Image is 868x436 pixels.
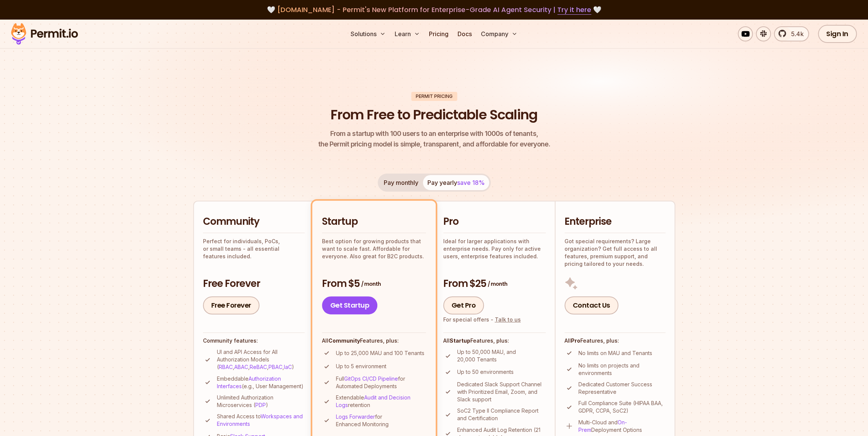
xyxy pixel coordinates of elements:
span: [DOMAIN_NAME] - Permit's New Platform for Enterprise-Grade AI Agent Security | [277,5,591,14]
h4: All Features, plus: [443,337,546,345]
h3: From $25 [443,277,546,291]
strong: Community [328,337,360,344]
p: Unlimited Authorization Microservices ( ) [217,394,305,409]
span: / month [488,280,507,288]
a: Pricing [426,26,452,41]
p: Got special requirements? Large organization? Get full access to all features, premium support, a... [564,238,665,268]
span: / month [361,280,381,288]
button: Pay monthly [379,175,423,190]
a: Try it here [557,5,591,15]
h2: Startup [322,215,426,229]
a: Sign In [818,25,857,43]
a: PDP [255,402,266,408]
h4: Community features: [203,337,305,345]
button: Learn [392,26,423,41]
p: Best option for growing products that want to scale fast. Affordable for everyone. Also great for... [322,238,426,260]
span: From a startup with 100 users to an enterprise with 1000s of tenants, [318,128,550,139]
p: Extendable retention [336,394,426,409]
h2: Pro [443,215,546,229]
p: Full for Automated Deployments [336,375,426,390]
h4: All Features, plus: [322,337,426,345]
img: Permit logo [8,21,81,47]
button: Company [478,26,520,41]
a: PBAC [268,364,282,370]
h4: All Features, plus: [564,337,665,345]
p: for Enhanced Monitoring [336,413,426,428]
a: Get Pro [443,296,484,314]
a: Talk to us [495,316,521,323]
a: Logs Forwarder [336,413,375,420]
strong: Pro [571,337,580,344]
h2: Enterprise [564,215,665,229]
a: Docs [455,26,475,41]
h2: Community [203,215,305,229]
p: Embeddable (e.g., User Management) [217,375,305,390]
a: RBAC [219,364,233,370]
h3: Free Forever [203,277,305,291]
p: Multi-Cloud and Deployment Options [578,419,665,434]
div: Permit Pricing [411,92,457,101]
p: Up to 50,000 MAU, and 20,000 Tenants [457,348,546,363]
a: ABAC [234,364,248,370]
p: Ideal for larger applications with enterprise needs. Pay only for active users, enterprise featur... [443,238,546,260]
p: Full Compliance Suite (HIPAA BAA, GDPR, CCPA, SoC2) [578,399,665,415]
p: Up to 25,000 MAU and 100 Tenants [336,349,424,357]
div: 🤍 🤍 [18,5,850,15]
p: SoC2 Type II Compliance Report and Certification [457,407,546,422]
a: GitOps CI/CD Pipeline [344,375,398,382]
span: 5.4k [787,29,804,38]
p: the Permit pricing model is simple, transparent, and affordable for everyone. [318,128,550,149]
button: Solutions [348,26,389,41]
p: Perfect for individuals, PoCs, or small teams - all essential features included. [203,238,305,260]
h1: From Free to Predictable Scaling [331,105,537,124]
p: No limits on MAU and Tenants [578,349,652,357]
p: Up to 50 environments [457,368,514,376]
a: Contact Us [564,296,618,314]
a: Authorization Interfaces [217,375,281,389]
a: 5.4k [774,26,809,41]
p: No limits on projects and environments [578,362,665,377]
a: Audit and Decision Logs [336,394,410,408]
h3: From $5 [322,277,426,291]
strong: Startup [450,337,470,344]
a: ReBAC [250,364,267,370]
p: Dedicated Slack Support Channel with Prioritized Email, Zoom, and Slack support [457,381,546,403]
a: Free Forever [203,296,259,314]
div: For special offers - [443,316,521,323]
p: Up to 5 environment [336,363,386,370]
p: Shared Access to [217,413,305,428]
a: IaC [284,364,292,370]
p: Dedicated Customer Success Representative [578,381,665,396]
a: Get Startup [322,296,378,314]
a: On-Prem [578,419,627,433]
p: UI and API Access for All Authorization Models ( , , , , ) [217,348,305,371]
